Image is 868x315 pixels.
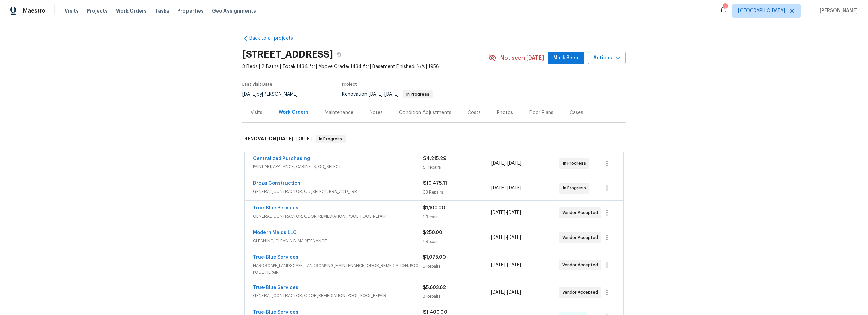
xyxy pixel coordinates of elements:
[399,109,451,116] div: Condition Adjustments
[253,181,300,186] a: Droza Construction
[491,234,521,241] span: -
[423,230,442,235] span: $250.00
[423,238,491,245] div: 1 Repair
[497,109,513,116] div: Photos
[333,48,345,61] button: Copy Address
[491,290,505,295] span: [DATE]
[817,7,858,14] span: [PERSON_NAME]
[491,185,521,192] span: -
[491,209,521,216] span: -
[253,292,423,299] span: GENERAL_CONTRACTOR, ODOR_REMEDIATION, POOL, POOL_REPAIR
[370,109,383,116] div: Notes
[253,238,423,244] span: CLEANING, CLEANING_MAINTENANCE
[548,52,584,64] button: Mark Seen
[212,7,256,14] span: Geo Assignments
[253,310,298,315] a: True-Blue Services
[491,262,521,268] span: -
[384,92,399,97] span: [DATE]
[507,290,521,295] span: [DATE]
[553,54,578,62] span: Mark Seen
[325,109,353,116] div: Maintenance
[529,109,553,116] div: Floor Plans
[507,210,521,215] span: [DATE]
[242,90,306,98] div: by [PERSON_NAME]
[253,156,310,161] a: Centralized Purchasing
[738,7,785,14] span: [GEOGRAPHIC_DATA]
[342,82,357,86] span: Project
[423,164,491,171] div: 5 Repairs
[253,188,423,195] span: GENERAL_CONTRACTOR, OD_SELECT, BRN_AND_LRR
[491,210,505,215] span: [DATE]
[562,209,601,216] span: Vendor Accepted
[277,136,293,141] span: [DATE]
[423,263,491,270] div: 5 Repairs
[369,92,399,97] span: -
[244,135,312,143] h6: RENOVATION
[253,206,298,210] a: True-Blue Services
[468,109,481,116] div: Costs
[253,262,423,276] span: HARDSCAPE_LANDSCAPE, LANDSCAPING_MAINTENANCE, ODOR_REMEDIATION, POOL, POOL_REPAIR
[507,161,521,166] span: [DATE]
[563,160,589,167] span: In Progress
[242,35,308,42] a: Back to all projects
[423,189,491,196] div: 33 Repairs
[253,285,298,290] a: True-Blue Services
[342,92,433,97] span: Renovation
[253,230,297,235] a: Modern Maids LLC
[253,255,298,260] a: True-Blue Services
[491,160,521,167] span: -
[253,163,423,170] span: PAINTING, APPLIANCE, CABINETS, OD_SELECT
[491,161,506,166] span: [DATE]
[507,263,521,267] span: [DATE]
[116,7,147,14] span: Work Orders
[295,136,312,141] span: [DATE]
[593,54,620,62] span: Actions
[423,181,447,186] span: $10,475.11
[253,213,423,220] span: GENERAL_CONTRACTOR, ODOR_REMEDIATION, POOL, POOL_REPAIR
[242,63,488,70] span: 3 Beds | 2 Baths | Total: 1434 ft² | Above Grade: 1434 ft² | Basement Finished: N/A | 1958
[491,263,505,267] span: [DATE]
[242,82,272,86] span: Last Visit Date
[279,109,309,116] div: Work Orders
[423,213,491,220] div: 1 Repair
[500,54,544,61] span: Not seen [DATE]
[423,206,445,210] span: $1,100.00
[242,51,333,58] h2: [STREET_ADDRESS]
[562,234,601,241] span: Vendor Accepted
[723,4,727,11] div: 3
[423,156,446,161] span: $4,215.29
[23,7,45,14] span: Maestro
[155,8,169,13] span: Tasks
[87,7,108,14] span: Projects
[491,186,506,190] span: [DATE]
[316,136,345,142] span: In Progress
[423,310,447,315] span: $1,400.00
[507,235,521,240] span: [DATE]
[403,92,432,96] span: In Progress
[242,128,626,150] div: RENOVATION [DATE]-[DATE]In Progress
[423,285,446,290] span: $5,603.62
[177,7,204,14] span: Properties
[251,109,262,116] div: Visits
[507,186,521,190] span: [DATE]
[277,136,312,141] span: -
[491,289,521,296] span: -
[491,235,505,240] span: [DATE]
[588,52,626,64] button: Actions
[563,185,589,192] span: In Progress
[562,289,601,296] span: Vendor Accepted
[423,293,491,300] div: 3 Repairs
[65,7,79,14] span: Visits
[562,262,601,268] span: Vendor Accepted
[570,109,583,116] div: Cases
[242,92,257,97] span: [DATE]
[423,255,446,260] span: $1,075.00
[369,92,383,97] span: [DATE]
